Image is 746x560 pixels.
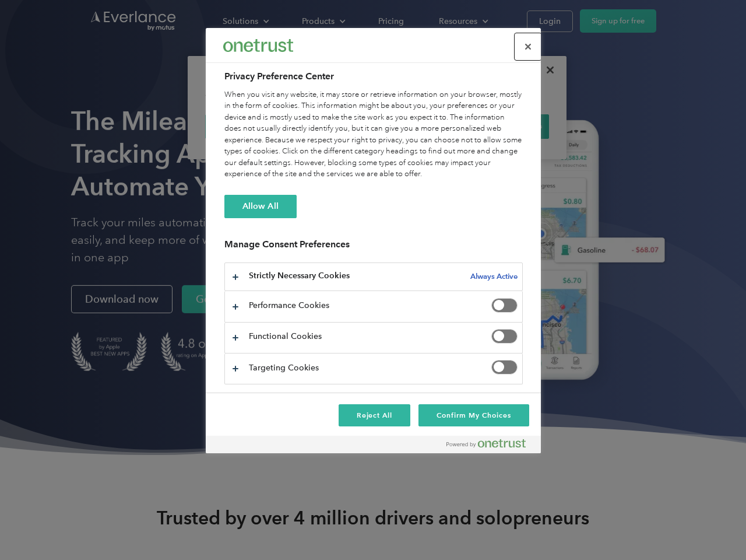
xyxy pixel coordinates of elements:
[515,34,541,60] button: Close
[223,34,293,57] div: Everlance
[224,195,297,218] button: Allow All
[224,69,523,83] h2: Privacy Preference Center
[224,239,523,257] h3: Manage Consent Preferences
[224,89,523,180] div: When you visit any website, it may store or retrieve information on your browser, mostly in the f...
[223,39,293,51] img: Everlance
[206,28,541,453] div: Privacy Preference Center
[206,28,541,453] div: Preference center
[446,439,526,448] img: Powered by OneTrust Opens in a new Tab
[339,404,411,426] button: Reject All
[418,404,529,426] button: Confirm My Choices
[446,439,535,453] a: Powered by OneTrust Opens in a new Tab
